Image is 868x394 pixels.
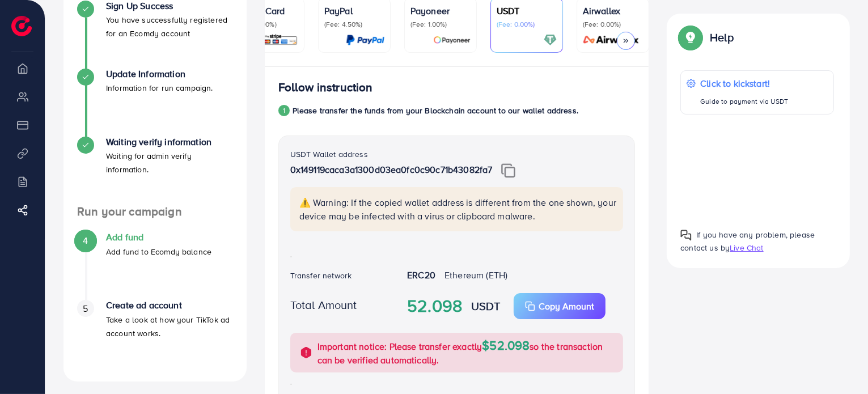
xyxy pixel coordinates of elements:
[290,270,352,281] label: Transfer network
[63,205,247,219] h4: Run your campaign
[106,245,211,259] p: Add fund to Ecomdy balance
[471,298,500,314] strong: USDT
[106,1,233,11] h4: Sign Up Success
[106,81,213,95] p: Information for run campaign.
[106,313,233,340] p: Take a look at how your TikTok ad account works.
[238,4,298,18] p: Credit Card
[63,232,247,300] li: Add fund
[11,16,32,36] img: logo
[410,20,471,29] p: (Fee: 1.00%)
[700,77,788,90] p: Click to kickstart!
[106,300,233,311] h4: Create ad account
[106,137,233,147] h4: Waiting verify information
[444,269,507,281] span: Ethereum (ETH)
[278,81,373,95] h4: Follow instruction
[501,163,515,178] img: img
[83,302,88,315] span: 5
[63,137,247,205] li: Waiting verify information
[293,104,578,117] p: Please transfer the funds from your Blockchain account to our wallet address.
[63,1,247,69] li: Sign Up Success
[583,20,643,29] p: (Fee: 0.00%)
[544,33,557,46] img: card
[433,33,471,46] img: card
[238,20,298,29] p: (Fee: 4.00%)
[317,338,617,367] p: Important notice: Please transfer exactly so the transaction can be verified automatically.
[290,163,624,178] p: 0x149119caca3a1300d03ea0fc0c90c71b43082fa7
[324,4,384,18] p: PayPal
[539,299,594,313] p: Copy Amount
[83,234,88,247] span: 4
[346,33,384,46] img: card
[253,33,298,46] img: card
[410,4,471,18] p: Payoneer
[290,149,368,160] label: USDT Wallet address
[106,149,233,176] p: Waiting for admin verify information.
[482,336,530,354] span: $52.098
[497,4,557,18] p: USDT
[299,346,313,359] img: alert
[579,33,643,46] img: card
[299,196,617,223] p: ⚠️ Warning: If the copied wallet address is different from the one shown, your device may be infe...
[680,27,701,48] img: Popup guide
[324,20,384,29] p: (Fee: 4.50%)
[730,242,763,253] span: Live Chat
[106,232,211,243] h4: Add fund
[106,13,233,40] p: You have successfully registered for an Ecomdy account
[278,105,290,116] div: 1
[497,20,557,29] p: (Fee: 0.00%)
[407,294,462,319] strong: 52.098
[63,300,247,368] li: Create ad account
[407,269,435,281] strong: ERC20
[680,229,815,253] span: If you have any problem, please contact us by
[106,69,213,79] h4: Update Information
[583,4,643,18] p: Airwallex
[514,293,606,319] button: Copy Amount
[710,31,734,44] p: Help
[820,343,859,385] iframe: Chat
[680,230,692,241] img: Popup guide
[63,69,247,137] li: Update Information
[290,296,357,313] label: Total Amount
[700,95,788,108] p: Guide to payment via USDT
